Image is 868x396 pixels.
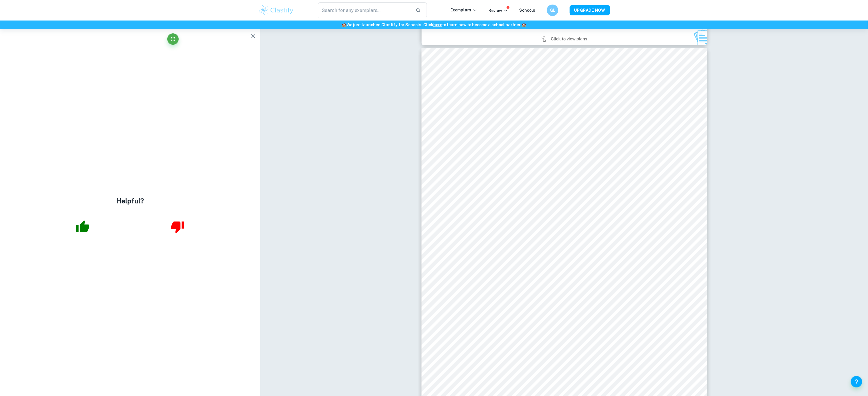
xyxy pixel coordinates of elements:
[116,196,144,206] h4: Helpful?
[519,8,535,13] a: Schools
[433,23,442,27] a: here
[521,23,526,27] span: 🏫
[570,5,610,15] button: UPGRADE NOW
[342,23,347,27] span: 🏫
[489,7,508,14] p: Review
[851,376,862,387] button: Help and Feedback
[318,2,411,18] input: Search for any exemplars...
[167,33,179,45] button: Fullscreen
[451,7,477,13] p: Exemplars
[547,5,558,16] button: GL
[1,22,867,28] h6: We just launched Clastify for Schools. Click to learn how to become a school partner.
[549,7,556,13] h6: GL
[258,5,295,16] img: Clastify logo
